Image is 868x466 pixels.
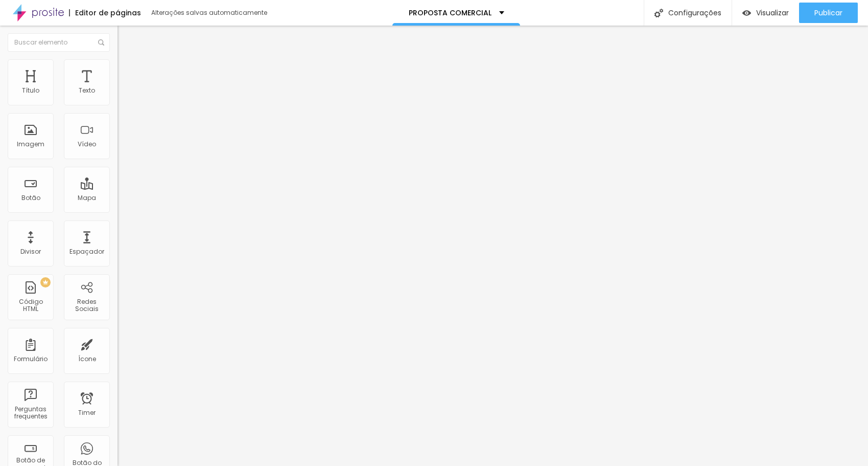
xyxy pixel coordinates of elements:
[78,141,96,148] div: Vídeo
[654,9,663,17] img: Icone
[151,10,269,16] div: Alterações salvas automaticamente
[742,9,751,17] img: view-1.svg
[799,3,858,23] button: Publicar
[756,9,789,17] span: Visualizar
[78,356,96,363] div: Ícone
[78,194,96,202] div: Mapa
[732,3,799,23] button: Visualizar
[22,87,39,94] div: Título
[20,248,41,255] div: Divisor
[66,298,107,313] div: Redes Sociais
[79,87,95,94] div: Texto
[409,9,491,16] p: PROPOSTA COMERCIAL
[17,141,44,148] div: Imagem
[8,33,110,52] input: Buscar elemento
[118,26,868,466] iframe: Editor
[10,298,51,313] div: Código HTML
[69,248,104,255] div: Espaçador
[814,9,842,17] span: Publicar
[98,39,104,46] img: Icone
[21,194,40,202] div: Botão
[10,406,51,420] div: Perguntas frequentes
[14,356,48,363] div: Formulário
[69,9,141,16] div: Editor de páginas
[78,409,96,416] div: Timer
